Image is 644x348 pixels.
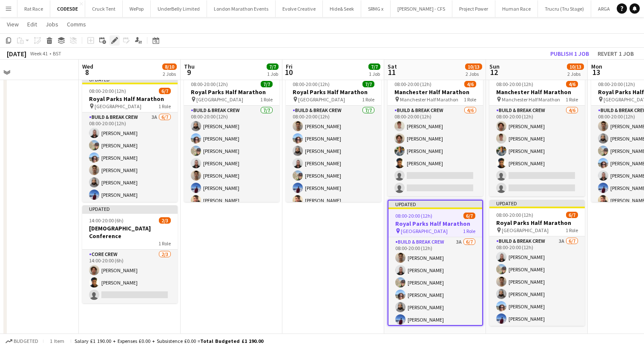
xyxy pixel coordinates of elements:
[267,63,279,70] span: 7/7
[207,0,276,17] button: London Marathon Events
[538,0,591,17] button: Trucru (Tru Stage)
[158,240,171,247] span: 1 Role
[594,48,637,59] button: Revert 1 job
[85,0,123,17] button: Cruck Tent
[47,338,67,344] span: 1 item
[463,213,475,219] span: 6/7
[159,88,171,94] span: 6/7
[183,67,195,77] span: 9
[260,96,273,103] span: 1 Role
[591,63,602,70] span: Mon
[502,96,560,103] span: Manchester Half Marathon
[362,81,374,87] span: 7/7
[123,0,151,17] button: WePop
[400,96,458,103] span: Manchester Half Marathon
[4,336,40,346] button: Budgeted
[27,20,37,28] span: Edit
[489,106,585,196] app-card-role: Build & Break Crew4/608:00-20:00 (12h)[PERSON_NAME][PERSON_NAME][PERSON_NAME][PERSON_NAME]
[388,76,483,196] app-job-card: 08:00-20:00 (12h)4/6Manchester Half Marathon Manchester Half Marathon1 RoleBuild & Break Crew4/60...
[368,63,380,70] span: 7/7
[489,200,585,207] div: Updated
[7,49,26,58] div: [DATE]
[82,63,93,70] span: Wed
[298,96,345,103] span: [GEOGRAPHIC_DATA]
[388,237,482,340] app-card-role: Build & Break Crew3A6/708:00-20:00 (12h)[PERSON_NAME][PERSON_NAME][PERSON_NAME][PERSON_NAME][PERS...
[566,96,578,103] span: 1 Role
[488,67,500,77] span: 12
[82,205,178,303] app-job-card: Updated14:00-20:00 (6h)2/3[DEMOGRAPHIC_DATA] Conference1 RoleCore Crew2/314:00-20:00 (6h)[PERSON_...
[184,63,195,70] span: Thu
[567,71,584,77] div: 2 Jobs
[489,76,585,196] app-job-card: 08:00-20:00 (12h)4/6Manchester Half Marathon Manchester Half Marathon1 RoleBuild & Break Crew4/60...
[285,67,293,77] span: 10
[159,217,171,224] span: 2/3
[63,19,89,30] a: Comms
[151,0,207,17] button: UnderBelly Limited
[24,19,40,30] a: Edit
[489,236,585,339] app-card-role: Build & Break Crew3A6/708:00-20:00 (12h)[PERSON_NAME][PERSON_NAME][PERSON_NAME][PERSON_NAME][PERS...
[158,103,171,109] span: 1 Role
[388,200,483,326] app-job-card: Updated08:00-20:00 (12h)6/7Royal Parks Half Marathon [GEOGRAPHIC_DATA]1 RoleBuild & Break Crew3A6...
[82,76,178,202] app-job-card: Updated08:00-20:00 (12h)6/7Royal Parks Half Marathon [GEOGRAPHIC_DATA]1 RoleBuild & Break Crew3A6...
[286,106,381,209] app-card-role: Build & Break Crew7/708:00-20:00 (12h)[PERSON_NAME][PERSON_NAME][PERSON_NAME][PERSON_NAME][PERSON...
[184,88,279,96] h3: Royal Parks Half Marathon
[89,88,126,94] span: 08:00-20:00 (12h)
[489,219,585,227] h3: Royal Parks Half Marathon
[464,96,476,103] span: 1 Role
[3,19,22,30] a: View
[276,0,323,17] button: Evolve Creative
[495,0,538,17] button: Human Race
[388,201,482,207] div: Updated
[489,200,585,326] app-job-card: Updated08:00-20:00 (12h)6/7Royal Parks Half Marathon [GEOGRAPHIC_DATA]1 RoleBuild & Break Crew3A6...
[191,81,228,87] span: 08:00-20:00 (12h)
[67,20,86,28] span: Comms
[261,81,273,87] span: 7/7
[489,88,585,96] h3: Manchester Half Marathon
[388,220,482,227] h3: Royal Parks Half Marathon
[386,67,397,77] span: 11
[50,0,85,17] button: CODESDE
[14,338,38,344] span: Budgeted
[452,0,495,17] button: Project Power
[388,63,397,70] span: Sat
[547,48,592,59] button: Publish 1 job
[286,88,381,96] h3: Royal Parks Half Marathon
[388,106,483,196] app-card-role: Build & Break Crew4/608:00-20:00 (12h)[PERSON_NAME][PERSON_NAME][PERSON_NAME][PERSON_NAME]
[82,224,178,240] h3: [DEMOGRAPHIC_DATA] Conference
[293,81,330,87] span: 08:00-20:00 (12h)
[46,20,58,28] span: Jobs
[89,217,124,224] span: 14:00-20:00 (6h)
[466,71,482,77] div: 2 Jobs
[163,71,176,77] div: 2 Jobs
[489,63,500,70] span: Sun
[566,212,578,218] span: 6/7
[496,212,533,218] span: 08:00-20:00 (12h)
[286,63,293,70] span: Fri
[566,227,578,233] span: 1 Role
[82,250,178,303] app-card-role: Core Crew2/314:00-20:00 (6h)[PERSON_NAME][PERSON_NAME]
[496,81,533,87] span: 08:00-20:00 (12h)
[395,213,432,219] span: 08:00-20:00 (12h)
[323,0,361,17] button: Hide& Seek
[82,95,178,103] h3: Royal Parks Half Marathon
[286,76,381,202] app-job-card: 08:00-20:00 (12h)7/7Royal Parks Half Marathon [GEOGRAPHIC_DATA]1 RoleBuild & Break Crew7/708:00-2...
[361,0,391,17] button: SRMG x
[17,0,50,17] button: Rat Race
[200,338,263,344] span: Total Budgeted £1 190.00
[184,76,279,202] app-job-card: 08:00-20:00 (12h)7/7Royal Parks Half Marathon [GEOGRAPHIC_DATA]1 RoleBuild & Break Crew7/708:00-2...
[566,81,578,87] span: 4/6
[42,19,62,30] a: Jobs
[598,81,635,87] span: 08:00-20:00 (12h)
[401,228,448,234] span: [GEOGRAPHIC_DATA]
[267,71,278,77] div: 1 Job
[502,227,549,233] span: [GEOGRAPHIC_DATA]
[591,0,617,17] button: ARGA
